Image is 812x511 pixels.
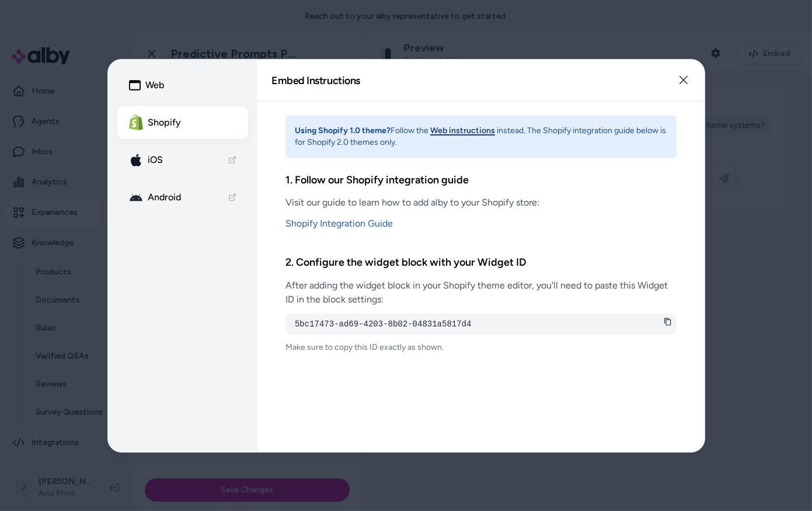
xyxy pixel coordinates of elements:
img: Shopify Logo [129,114,143,130]
h3: 2. Configure the widget block with your Widget ID [285,254,677,271]
p: Follow the instead. The Shopify integration guide below is for Shopify 2.0 themes only. [295,125,667,148]
h3: 1. Follow our Shopify integration guide [285,172,677,189]
button: Web [117,69,248,102]
h2: Embed Instructions [271,75,360,85]
img: android [129,190,143,204]
pre: 5bc17473-ad69-4203-8b02-04831a5817d4 [295,318,667,329]
strong: Using Shopify 1.0 theme? [295,126,391,135]
button: Shopify [117,106,248,139]
div: Android [129,190,181,204]
div: iOS [129,153,163,167]
a: apple-icon iOS [117,144,248,176]
p: After adding the widget block in your Shopify theme editor, you'll need to paste this Widget ID i... [285,278,677,306]
button: Web instructions [430,125,495,137]
a: Shopify Integration Guide [285,217,677,231]
img: apple-icon [129,153,143,167]
p: Visit our guide to learn how to add alby to your Shopify store: [285,196,677,210]
p: Make sure to copy this ID exactly as shown. [285,341,677,353]
a: android Android [117,181,248,214]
